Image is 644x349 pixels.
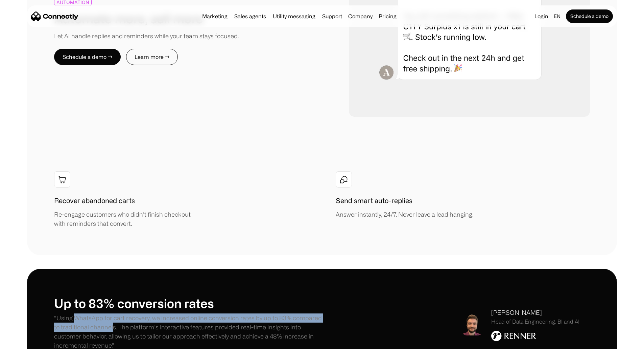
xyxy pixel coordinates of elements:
a: home [31,11,78,21]
div: Answer instantly, 24/7. Never leave a lead hanging. [336,210,473,219]
div: Let AI handle replies and reminders while your team stays focused. [54,31,239,41]
div: Head of Data Engineering, BI and AI [491,319,579,325]
h1: Send smart auto-replies [336,196,412,206]
div: Re-engage customers who didn’t finish checkout with reminders that convert. [54,210,199,228]
a: Schedule a demo [566,9,613,23]
aside: Language selected: English [7,336,41,347]
a: Learn more → [126,49,178,65]
div: en [551,12,565,21]
div: [PERSON_NAME] [491,308,579,317]
a: Login [532,12,551,21]
div: Company [346,12,375,21]
a: Utility messaging [270,14,318,19]
ul: Language list [14,337,41,347]
div: Company [348,12,373,21]
div: en [554,12,560,21]
h1: Recover abandoned carts [54,196,135,206]
a: Schedule a demo → [54,49,121,65]
a: Sales agents [232,14,269,19]
h1: Up to 83% conversion rates [54,296,322,310]
a: Support [319,14,345,19]
a: Marketing [199,14,230,19]
a: Pricing [376,14,399,19]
